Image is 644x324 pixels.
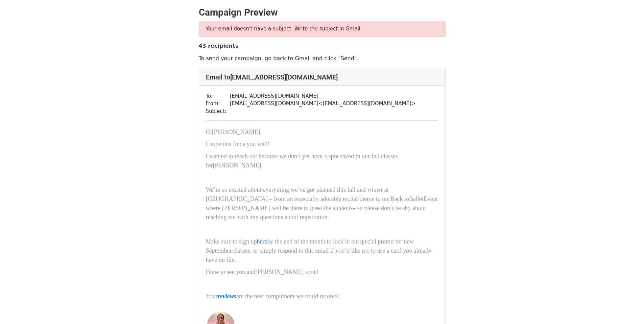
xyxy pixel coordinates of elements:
td: To: [206,92,230,100]
font: , [260,129,262,135]
p: To send your campaign, go back to Gmail and click "Send". [199,55,446,62]
a: reviews [218,293,236,300]
h2: Campaign Preview [199,7,446,18]
font: Your are the best compliment we could receive! [206,293,339,300]
span: ​Back to [390,195,409,202]
font: . [261,162,263,169]
td: From: [206,100,230,108]
span: ​ [257,238,267,245]
font: Make sure to sign up by the end of the month to lock in our s , or simply respond to this email i... [206,238,432,263]
font: Hi [206,129,212,135]
a: here [257,238,267,245]
td: [EMAIL_ADDRESS][DOMAIN_NAME] < [EMAIL_ADDRESS][DOMAIN_NAME] > [230,100,416,108]
p: Your email doesn't have a subject. Write the subject in Gmail. [206,25,438,32]
strong: 43 recipients [199,43,239,49]
td: [EMAIL_ADDRESS][DOMAIN_NAME] [230,92,416,100]
font: I wanted to reach out because we don’t yet have a spot saved in our fall classes for [206,153,398,169]
h4: Email to [EMAIL_ADDRESS][DOMAIN_NAME] [206,73,438,81]
td: Subject: [206,108,230,115]
font: [PERSON_NAME] [206,153,398,169]
font: I hope this finds you well! [206,141,270,147]
font: We’re so excited about everything we’ve got planned this fall and winter at [GEOGRAPHIC_DATA] – f... [206,186,438,221]
font: Hope to see you and [206,269,256,275]
span: ​vent where [PERSON_NAME] will be there to greet the students [206,195,438,211]
font: [PERSON_NAME] [206,129,262,135]
font: [PERSON_NAME] soon! [206,269,319,275]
